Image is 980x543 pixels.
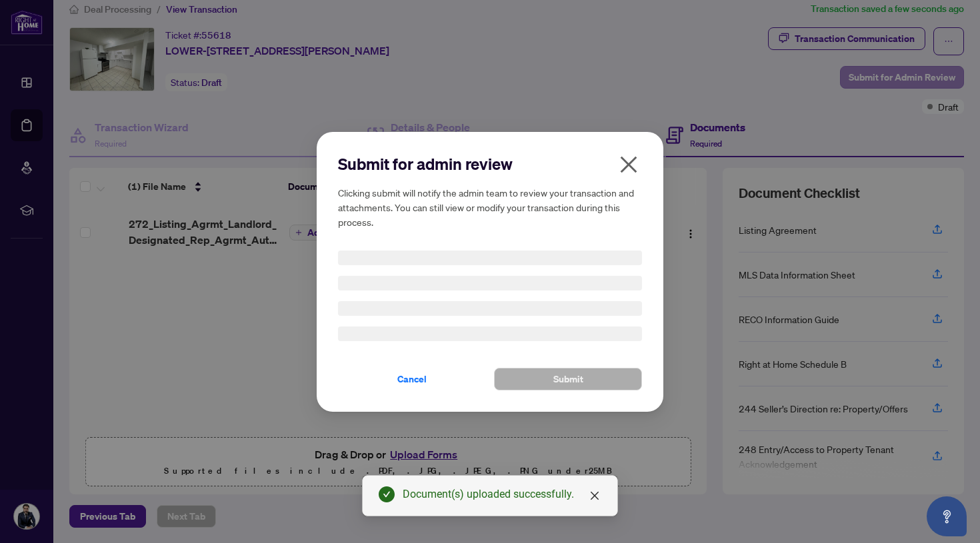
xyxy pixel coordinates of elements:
[379,486,395,502] span: check-circle
[587,488,602,503] a: Close
[494,368,642,390] button: Submit
[338,153,642,175] h2: Submit for admin review
[403,486,601,502] div: Document(s) uploaded successfully.
[618,154,639,175] span: close
[589,490,600,501] span: close
[338,368,486,390] button: Cancel
[927,496,967,536] button: Open asap
[338,185,642,229] h5: Clicking submit will notify the admin team to review your transaction and attachments. You can st...
[397,368,427,390] span: Cancel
